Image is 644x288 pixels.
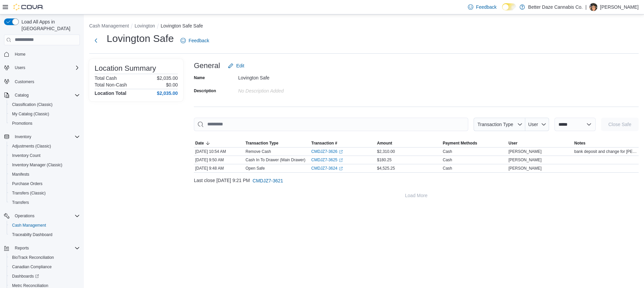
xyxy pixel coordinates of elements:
span: [PERSON_NAME] [508,166,542,171]
a: Traceabilty Dashboard [9,231,55,239]
p: Better Daze Cannabis Co. [528,3,583,11]
button: Reports [12,244,32,252]
button: Cash Management [7,221,83,230]
h1: Lovington Safe [107,32,174,45]
button: Notes [573,139,639,147]
div: Cash [443,157,452,163]
h3: General [194,62,220,70]
a: My Catalog (Classic) [9,110,52,118]
span: Dashboards [9,272,80,280]
h6: Total Cash [95,75,117,81]
span: $180.25 [377,157,391,163]
span: Customers [12,77,80,85]
button: Transfers (Classic) [7,188,83,198]
input: Dark Mode [502,3,516,10]
span: Transfers (Classic) [12,190,46,196]
span: Canadian Compliance [9,263,80,271]
img: Cova [13,4,44,10]
span: Classification (Classic) [12,102,53,107]
span: Users [15,65,25,70]
a: Customers [12,78,37,86]
h3: Location Summary [95,64,156,72]
a: Adjustments (Classic) [9,142,54,150]
div: Cash [443,166,452,171]
button: User [507,139,573,147]
span: Adjustments (Classic) [12,143,51,149]
label: Name [194,75,205,80]
button: Amount [376,139,441,147]
button: Close Safe [601,118,639,131]
button: Payment Methods [441,139,507,147]
span: Cash Management [9,221,80,229]
button: Classification (Classic) [7,100,83,109]
a: Manifests [9,170,32,178]
button: Lovington [135,23,155,28]
div: Cash [443,149,452,154]
span: Traceabilty Dashboard [9,231,80,239]
span: Purchase Orders [12,181,43,186]
a: Canadian Compliance [9,263,54,271]
svg: External link [339,167,343,171]
label: Description [194,88,216,94]
span: BioTrack Reconciliation [9,253,80,262]
span: Home [15,52,25,57]
button: Inventory [12,133,34,141]
span: Cash Management [12,223,46,228]
a: Feedback [465,0,499,14]
button: Transfers [7,198,83,207]
span: CMDJZ7-3621 [253,177,283,184]
span: User [508,140,518,146]
a: Transfers [9,198,32,207]
nav: An example of EuiBreadcrumbs [89,22,639,31]
span: Reports [15,245,29,251]
span: Purchase Orders [9,180,80,188]
span: $2,310.00 [377,149,395,154]
button: Inventory Manager (Classic) [7,160,83,170]
p: Remove Cash [246,149,271,154]
a: Inventory Manager (Classic) [9,161,65,169]
button: Load More [194,189,639,202]
button: Transaction # [310,139,376,147]
button: Edit [225,59,247,72]
span: Operations [12,212,80,220]
button: Manifests [7,170,83,179]
span: Home [12,50,80,58]
a: Feedback [178,34,212,47]
button: Customers [1,76,83,86]
button: Inventory Count [7,151,83,160]
span: Inventory Manager (Classic) [9,161,80,169]
span: Customers [15,79,34,84]
button: Inventory [1,132,83,141]
span: Transaction Type [477,122,513,127]
button: My Catalog (Classic) [7,109,83,119]
span: Amount [377,140,392,146]
span: Notes [574,140,585,146]
span: Promotions [9,119,80,127]
button: Purchase Orders [7,179,83,188]
span: Transaction Type [246,140,278,146]
button: Operations [12,212,37,220]
span: Date [195,140,204,146]
span: Transfers (Classic) [9,189,80,197]
div: No Description added [238,85,328,94]
span: Feedback [476,4,496,10]
button: Users [12,64,28,72]
span: Transfers [12,200,29,205]
div: Last close [DATE] 9:21 PM [194,174,639,187]
span: Catalog [12,91,80,99]
button: Transaction Type [474,118,525,131]
span: Load All Apps in [GEOGRAPHIC_DATA] [19,18,80,32]
span: Inventory [12,133,80,141]
a: Classification (Classic) [9,101,55,109]
span: Users [12,64,80,72]
button: Next [89,34,103,47]
div: [DATE] 9:50 AM [194,156,244,164]
a: Inventory Count [9,152,43,160]
button: CMDJZ7-3621 [250,174,286,187]
span: $4,525.25 [377,166,395,171]
span: Payment Methods [443,140,477,146]
button: Promotions [7,119,83,128]
span: Operations [15,213,35,219]
span: Catalog [15,93,29,98]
